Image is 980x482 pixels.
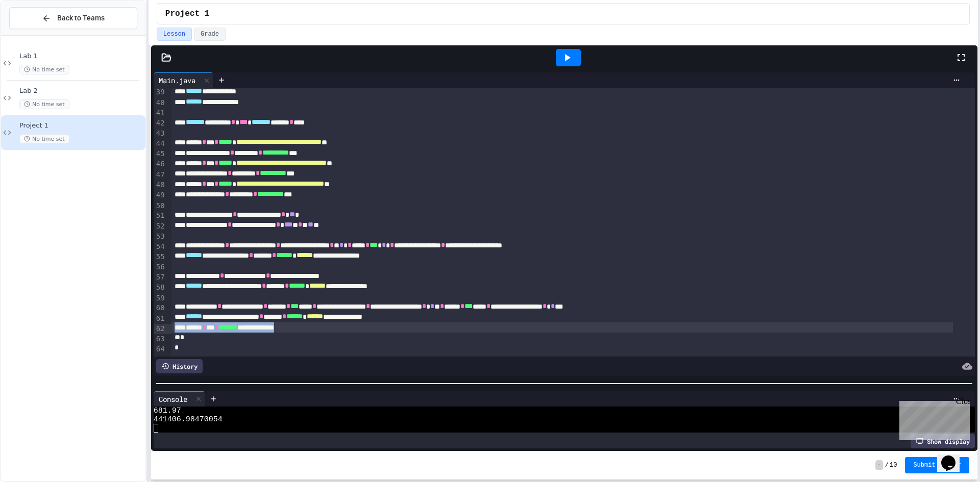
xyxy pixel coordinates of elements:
div: 45 [154,149,166,159]
span: 10 [890,461,897,469]
div: Main.java [154,72,213,88]
div: 61 [154,314,166,324]
div: 42 [154,118,166,129]
div: Show display [911,434,975,448]
div: 47 [154,170,166,180]
div: Console [154,394,192,404]
button: Grade [194,28,226,41]
span: / [885,461,889,469]
div: 60 [154,303,166,313]
div: 46 [154,159,166,169]
span: 441406.98470054 [154,415,223,424]
div: 49 [154,190,166,200]
div: 59 [154,293,166,303]
div: 44 [154,139,166,149]
div: 51 [154,211,166,221]
span: 681.97 [154,407,181,415]
div: 48 [154,180,166,190]
div: 57 [154,272,166,283]
div: 40 [154,98,166,108]
div: 64 [154,344,166,354]
button: Back to Teams [9,7,137,29]
span: - [875,460,883,470]
div: 52 [154,221,166,232]
div: 41 [154,108,166,118]
iframe: chat widget [937,441,970,472]
div: 43 [154,129,166,139]
span: Project 1 [19,121,143,130]
button: Lesson [157,28,192,41]
div: 56 [154,262,166,272]
span: Submit Answer [913,461,961,469]
span: No time set [19,99,69,109]
span: Project 1 [165,8,209,20]
div: Chat with us now!Close [4,4,70,65]
span: Back to Teams [57,13,105,23]
div: 58 [154,283,166,293]
span: No time set [19,65,69,74]
div: 62 [154,324,166,334]
iframe: chat widget [895,397,970,440]
div: 63 [154,334,166,344]
span: Lab 2 [19,87,143,95]
div: Main.java [154,75,201,86]
div: 55 [154,252,166,262]
div: 39 [154,87,166,97]
div: 50 [154,201,166,211]
button: Submit Answer [905,457,969,473]
div: 54 [154,242,166,252]
div: History [156,359,203,373]
div: 53 [154,232,166,242]
div: Console [154,391,205,407]
span: Lab 1 [19,52,143,61]
span: No time set [19,134,69,144]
